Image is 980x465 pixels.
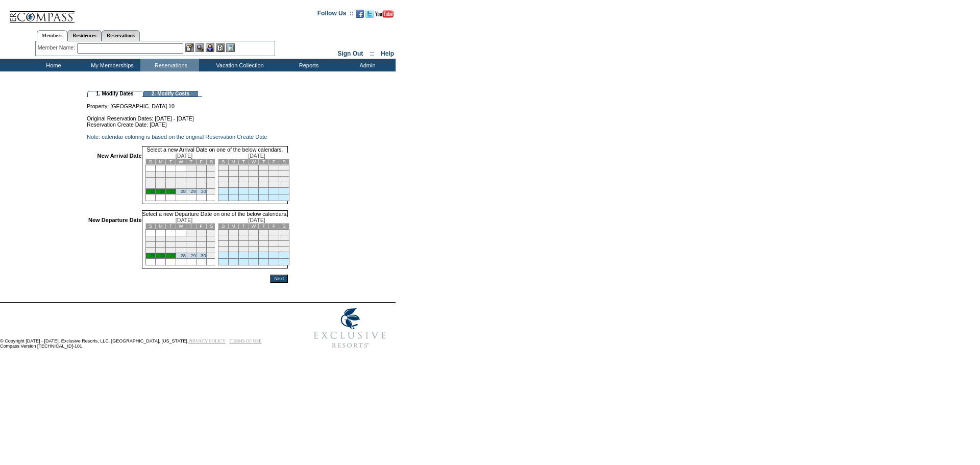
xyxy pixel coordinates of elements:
[206,172,216,178] td: 10
[228,171,238,177] td: 9
[375,10,394,18] img: Subscribe to our YouTube Channel
[206,189,216,194] td: 31
[181,189,186,194] a: 28
[176,159,186,165] td: W
[317,9,354,21] td: Follow Us ::
[259,247,269,252] td: 26
[38,43,77,52] div: Member Name:
[102,30,140,41] a: Reservations
[337,59,396,71] td: Admin
[218,177,228,182] td: 15
[238,235,249,241] td: 10
[186,230,196,236] td: 1
[206,253,216,259] td: 31
[279,165,289,171] td: 7
[145,172,156,178] td: 4
[186,242,196,248] td: 15
[87,97,288,109] td: Property: [GEOGRAPHIC_DATA] 10
[218,241,228,247] td: 15
[248,217,265,223] span: [DATE]
[166,242,176,248] td: 13
[228,230,238,235] td: 2
[238,230,249,235] td: 3
[249,241,259,247] td: 18
[166,178,176,183] td: 13
[279,171,289,177] td: 14
[140,59,199,71] td: Reservations
[82,59,140,71] td: My Memberships
[87,134,288,140] td: Note: calendar coloring is based on the original Reservation Create Date
[238,224,249,229] td: T
[269,182,279,188] td: 27
[218,165,228,171] td: 1
[259,230,269,235] td: 5
[156,248,166,253] td: 19
[249,165,259,171] td: 4
[201,253,206,258] a: 30
[143,91,198,97] td: 2. Modify Costs
[279,247,289,252] td: 28
[259,182,269,188] td: 26
[206,242,216,248] td: 17
[228,177,238,182] td: 16
[279,159,289,165] td: S
[206,159,216,165] td: S
[279,235,289,241] td: 14
[238,247,249,252] td: 24
[196,242,206,248] td: 16
[249,247,259,252] td: 25
[370,50,374,57] span: ::
[166,224,176,229] td: T
[170,253,176,258] a: 27
[269,241,279,247] td: 20
[166,248,176,253] td: 20
[228,224,238,229] td: M
[226,43,235,52] img: b_calculator.gif
[186,165,196,172] td: 1
[186,224,196,229] td: T
[201,189,206,194] a: 30
[259,171,269,177] td: 12
[87,91,142,97] td: 1. Modify Dates
[218,224,228,229] td: S
[190,253,195,258] a: 29
[269,171,279,177] td: 13
[9,3,75,23] img: Compass Home
[249,171,259,177] td: 11
[206,165,216,172] td: 3
[88,217,142,268] td: New Departure Date
[185,43,194,52] img: b_edit.gif
[150,253,155,258] a: 25
[206,236,216,242] td: 10
[259,235,269,241] td: 12
[145,178,156,183] td: 11
[228,165,238,171] td: 2
[269,165,279,171] td: 6
[176,178,186,183] td: 14
[37,30,68,41] a: Members
[259,159,269,165] td: T
[206,178,216,183] td: 17
[196,172,206,178] td: 9
[269,224,279,229] td: F
[206,248,216,253] td: 24
[67,30,102,41] a: Residences
[206,43,214,52] img: Impersonate
[304,303,396,354] img: Exclusive Resorts
[88,153,142,204] td: New Arrival Date
[259,241,269,247] td: 19
[228,235,238,241] td: 9
[228,247,238,252] td: 23
[279,177,289,182] td: 21
[375,13,394,19] a: Subscribe to our YouTube Channel
[249,230,259,235] td: 4
[145,224,156,229] td: S
[186,236,196,242] td: 8
[160,253,165,258] a: 26
[156,178,166,183] td: 12
[176,236,186,242] td: 7
[145,248,156,253] td: 18
[228,182,238,188] td: 23
[196,183,206,189] td: 23
[176,153,193,159] span: [DATE]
